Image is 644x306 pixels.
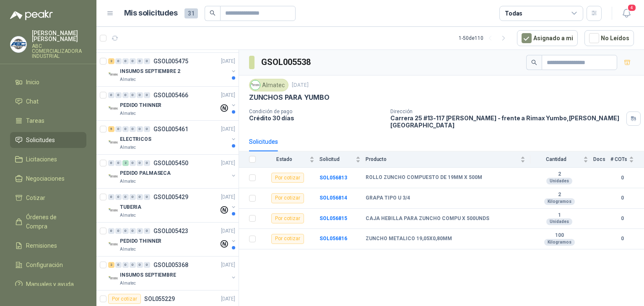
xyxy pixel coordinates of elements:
[108,228,114,234] div: 0
[319,236,347,241] a: SOL056816
[122,126,129,132] div: 0
[249,93,330,102] p: ZUNCHOS PARA YUMBO
[108,192,237,219] a: 0 0 0 0 0 0 GSOL005429[DATE] Company LogoTUBERIAAlmatec
[610,235,634,243] b: 0
[26,241,57,250] span: Remisiones
[122,92,129,98] div: 0
[319,156,354,162] span: Solicitud
[249,137,278,146] div: Solicitudes
[137,228,143,234] div: 0
[10,276,86,292] a: Manuales y ayuda
[593,151,610,168] th: Docs
[210,10,216,16] span: search
[26,78,39,87] span: Inicio
[610,151,644,168] th: # COTs
[130,92,136,98] div: 0
[544,198,575,205] div: Kilogramos
[144,262,150,268] div: 0
[108,58,114,64] div: 2
[108,262,114,268] div: 2
[221,159,235,167] p: [DATE]
[366,215,489,222] b: CAJA HEBILLA PARA ZUNCHO COMPU X 500UNDS
[122,262,129,268] div: 0
[108,90,237,117] a: 0 0 0 0 0 0 GSOL005466[DATE] Company LogoPEDIDO THINNERAlmatec
[120,237,161,245] p: PEDIDO THINNER
[108,158,237,185] a: 0 0 2 0 0 0 GSOL005450[DATE] Company LogoPEDIDO PALMASECAAlmatec
[108,294,141,304] div: Por cotizar
[271,213,304,223] div: Por cotizar
[120,169,171,177] p: PEDIDO PALMASECA
[221,57,235,65] p: [DATE]
[122,58,129,64] div: 0
[610,174,634,182] b: 0
[10,74,86,90] a: Inicio
[120,135,151,143] p: ELECTRICOS
[130,126,136,132] div: 0
[122,160,129,166] div: 2
[108,226,237,253] a: 0 0 0 0 0 0 GSOL005423[DATE] Company LogoPEDIDO THINNERAlmatec
[115,262,122,268] div: 0
[120,178,136,185] p: Almatec
[530,171,588,178] b: 2
[115,126,122,132] div: 0
[120,67,180,75] p: INSUMOS SEPTIEMBRE 2
[108,160,114,166] div: 0
[619,6,634,21] button: 4
[153,160,188,166] p: GSOL005450
[271,173,304,183] div: Por cotizar
[221,125,235,133] p: [DATE]
[261,156,308,162] span: Estado
[366,174,482,181] b: ROLLO ZUNCHO COMPUESTO DE 19MM X 500M
[319,195,347,201] b: SOL056814
[319,215,347,221] a: SOL056815
[530,156,582,162] span: Cantidad
[137,126,143,132] div: 0
[120,246,136,253] p: Almatec
[115,92,122,98] div: 0
[221,193,235,201] p: [DATE]
[144,228,150,234] div: 0
[120,76,136,83] p: Almatec
[249,79,288,91] div: Almatec
[108,56,237,83] a: 2 0 0 0 0 0 GSOL005475[DATE] Company LogoINSUMOS SEPTIEMBRE 2Almatec
[610,156,627,162] span: # COTs
[261,151,319,168] th: Estado
[108,273,118,283] img: Company Logo
[153,126,188,132] p: GSOL005461
[122,228,129,234] div: 0
[249,109,384,114] p: Condición de pago
[108,137,118,148] img: Company Logo
[221,295,235,303] p: [DATE]
[153,92,188,98] p: GSOL005466
[10,36,26,52] img: Company Logo
[144,58,150,64] div: 0
[153,194,188,200] p: GSOL005429
[390,114,623,129] p: Carrera 25 #13-117 [PERSON_NAME] - frente a Rimax Yumbo , [PERSON_NAME][GEOGRAPHIC_DATA]
[249,114,384,122] p: Crédito 30 días
[271,193,304,203] div: Por cotizar
[108,260,237,287] a: 2 0 0 0 0 0 GSOL005368[DATE] Company LogoINSUMOS SEPTIEMBREAlmatec
[10,113,86,129] a: Tareas
[108,126,114,132] div: 5
[153,262,188,268] p: GSOL005368
[610,215,634,223] b: 0
[584,30,634,46] button: No Leídos
[319,151,366,168] th: Solicitud
[10,190,86,206] a: Cotizar
[144,92,150,98] div: 0
[137,58,143,64] div: 0
[366,156,519,162] span: Producto
[251,80,260,90] img: Company Logo
[319,175,347,181] a: SOL056813
[627,4,636,12] span: 4
[366,236,452,242] b: ZUNCHO METALICO 19,05X0,80MM
[530,192,588,198] b: 2
[26,213,78,231] span: Órdenes de Compra
[144,194,150,200] div: 0
[530,212,588,219] b: 1
[10,238,86,254] a: Remisiones
[115,160,122,166] div: 0
[115,194,122,200] div: 0
[137,92,143,98] div: 0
